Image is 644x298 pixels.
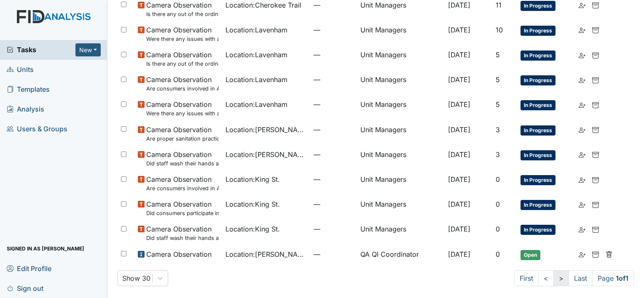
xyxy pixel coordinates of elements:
span: Analysis [7,103,44,116]
span: In Progress [521,26,555,36]
span: Location : Lavenham [225,25,287,35]
span: — [314,199,354,209]
span: [DATE] [448,125,470,134]
span: 3 [496,150,500,159]
a: Archive [592,149,599,160]
small: Did staff wash their hands as well as the consumer's prior to starting each med pass? [146,160,219,168]
span: Location : Lavenham [225,50,287,60]
a: Archive [592,249,599,259]
span: [DATE] [448,1,470,9]
td: Unit Managers [357,221,445,245]
span: 0 [496,175,500,184]
small: Is there any out of the ordinary cell phone usage? [146,10,219,18]
a: Archive [592,174,599,184]
span: Camera Observation Are consumers involved in Active Treatment? [146,174,219,192]
a: > [553,270,569,286]
span: Location : Lavenham [225,99,287,109]
span: Sign out [7,282,43,295]
span: [DATE] [448,51,470,59]
span: Camera Observation Were there any issues with applying topical medications? ( Starts at the top o... [146,25,219,43]
span: Camera Observation Did staff wash their hands as well as the consumer's prior to starting each me... [146,224,219,242]
span: [DATE] [448,225,470,233]
a: Archive [592,199,599,209]
span: 0 [496,200,500,208]
span: Open [521,250,540,260]
span: [DATE] [448,175,470,184]
span: Location : King St. [225,174,280,184]
small: Are consumers involved in Active Treatment? [146,184,219,192]
span: 10 [496,26,503,34]
span: — [314,74,354,85]
div: Show 30 [122,273,150,283]
td: Unit Managers [357,21,445,46]
small: Did consumers participate in family style dining? [146,209,219,217]
button: New [75,43,101,56]
nav: task-pagination [514,270,634,286]
small: Are proper sanitation practices used by staff and encouraged with consumers? [146,135,219,143]
span: — [314,99,354,109]
span: Users & Groups [7,122,67,136]
span: In Progress [521,125,555,136]
a: < [538,270,554,286]
span: — [314,125,354,135]
td: Unit Managers [357,71,445,96]
span: 11 [496,1,502,9]
span: Page [592,270,634,286]
span: Edit Profile [7,262,51,275]
td: Unit Managers [357,171,445,196]
span: Units [7,63,34,76]
span: — [314,25,354,35]
span: Camera Observation Did staff wash their hands as well as the consumer's prior to starting each me... [146,149,219,168]
a: Archive [592,25,599,35]
td: Unit Managers [357,96,445,121]
span: 5 [496,75,500,84]
span: [DATE] [448,250,470,258]
a: First [514,270,539,286]
a: Archive [592,99,599,109]
span: 3 [496,125,500,134]
span: In Progress [521,200,555,210]
span: [DATE] [448,26,470,34]
span: — [314,50,354,60]
span: — [314,149,354,160]
td: Unit Managers [357,46,445,71]
span: In Progress [521,225,555,235]
small: Are consumers involved in Active Treatment? [146,85,219,93]
span: — [314,249,354,259]
span: In Progress [521,75,555,85]
span: Location : Lavenham [225,74,287,85]
span: [DATE] [448,75,470,84]
span: — [314,224,354,234]
span: Templates [7,83,50,96]
small: Were there any issues with applying topical medications? ( Starts at the top of MAR and works the... [146,109,219,117]
span: In Progress [521,100,555,110]
span: Location : [PERSON_NAME] [225,149,306,160]
span: In Progress [521,150,555,160]
a: Archive [592,74,599,85]
a: Archive [592,125,599,135]
small: Were there any issues with applying topical medications? ( Starts at the top of MAR and works the... [146,35,219,43]
span: 0 [496,250,500,258]
span: Camera Observation Did consumers participate in family style dining? [146,199,219,217]
span: 5 [496,51,500,59]
span: [DATE] [448,150,470,159]
td: QA QI Coordinator [357,246,445,263]
span: In Progress [521,51,555,61]
small: Is there any out of the ordinary cell phone usage? [146,60,219,68]
span: Camera Observation [146,249,212,259]
a: Delete [606,249,612,259]
a: Archive [592,224,599,234]
span: — [314,174,354,184]
a: Tasks [7,45,75,55]
span: Camera Observation Is there any out of the ordinary cell phone usage? [146,50,219,68]
span: 0 [496,225,500,233]
span: Location : [PERSON_NAME]. [225,249,306,259]
strong: 1 of 1 [616,274,628,282]
td: Unit Managers [357,121,445,146]
span: [DATE] [448,100,470,109]
span: In Progress [521,1,555,11]
a: Archive [592,50,599,60]
span: Camera Observation Are consumers involved in Active Treatment? [146,74,219,93]
span: Location : King St. [225,199,280,209]
span: [DATE] [448,200,470,208]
